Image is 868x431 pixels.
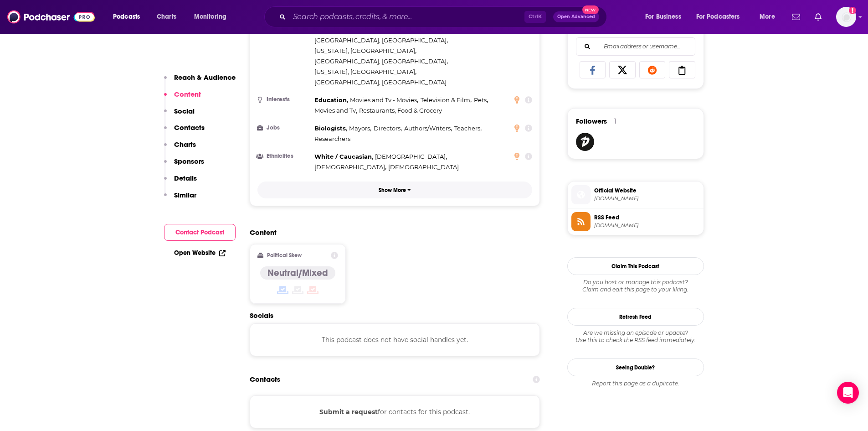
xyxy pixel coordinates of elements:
a: Copy Link [669,61,695,78]
a: Seeing Double? [567,358,704,376]
span: White / Caucasian [314,153,372,160]
a: Share on Facebook [580,61,606,78]
button: Social [164,107,195,124]
button: Similar [164,191,196,208]
span: For Business [645,10,681,23]
p: Details [174,174,197,182]
span: Authors/Writers [404,125,451,132]
span: Researchers [314,135,350,142]
p: Sponsors [174,157,204,166]
button: open menu [107,10,152,24]
h4: Neutral/Mixed [267,267,328,279]
button: open menu [188,10,238,24]
span: [DEMOGRAPHIC_DATA] [314,163,385,171]
h2: Socials [250,311,540,320]
p: Similar [174,191,196,199]
span: , [314,162,386,172]
span: Mayors [349,125,370,132]
span: , [374,123,402,134]
span: Open Advanced [557,15,595,19]
span: omnycontent.com [594,222,700,229]
span: , [314,105,357,116]
p: Social [174,107,195,115]
span: Logged in as ElaineatWink [836,7,856,27]
p: Contacts [174,123,205,132]
span: , [454,123,482,134]
div: Claim and edit this page to your liking. [567,279,704,293]
img: User Profile [836,7,856,27]
button: Contact Podcast [164,224,236,241]
div: Are we missing an episode or update? Use this to check the RSS feed immediately. [567,329,704,344]
span: Monitoring [194,10,226,23]
a: Share on X/Twitter [609,61,636,78]
input: Email address or username... [584,38,688,55]
span: Followers [576,117,607,125]
div: 1 [614,117,616,125]
button: Charts [164,140,196,157]
span: [GEOGRAPHIC_DATA], [GEOGRAPHIC_DATA] [314,78,447,86]
button: Content [164,90,201,107]
h2: Political Skew [267,252,302,259]
div: Search podcasts, credits, & more... [273,6,616,27]
a: zlyodkaphe [576,133,594,151]
span: Ctrl K [524,11,546,23]
span: For Podcasters [696,10,740,23]
button: Submit a request [319,407,378,417]
p: Show More [379,187,406,193]
span: Teachers [454,125,480,132]
button: Show More [257,182,533,198]
a: Charts [151,10,182,24]
span: Pets [474,96,487,104]
span: , [375,151,447,162]
div: This podcast does not have social handles yet. [250,323,540,356]
h2: Content [250,228,533,237]
span: , [314,46,416,56]
button: Show profile menu [836,7,856,27]
span: RSS Feed [594,213,700,222]
span: , [350,95,418,105]
svg: Add a profile image [849,7,856,14]
h3: Jobs [257,125,311,131]
span: Television & Film [421,96,470,104]
span: Official Website [594,187,700,195]
span: Movies and Tv - Movies [350,96,417,104]
button: Reach & Audience [164,73,236,90]
a: Show notifications dropdown [811,9,825,25]
span: Education [314,96,347,104]
button: Sponsors [164,157,204,174]
span: , [404,123,452,134]
button: Details [164,174,197,191]
img: Podchaser - Follow, Share and Rate Podcasts [7,8,95,26]
a: RSS Feed[DOMAIN_NAME] [571,212,700,231]
span: Movies and Tv [314,107,356,114]
button: Claim This Podcast [567,257,704,275]
span: , [314,67,416,77]
a: Share on Reddit [639,61,666,78]
span: Directors [374,125,401,132]
span: [US_STATE], [GEOGRAPHIC_DATA] [314,47,415,54]
h2: Contacts [250,371,280,388]
input: Search podcasts, credits, & more... [289,10,524,24]
a: Official Website[DOMAIN_NAME] [571,185,700,204]
span: , [474,95,488,105]
div: Open Intercom Messenger [837,382,859,404]
p: Charts [174,140,196,149]
div: Report this page as a duplicate. [567,380,704,387]
span: , [314,95,348,105]
button: Contacts [164,123,205,140]
span: , [421,95,472,105]
span: art19.com [594,195,700,202]
p: Content [174,90,201,99]
span: , [314,123,347,134]
span: [DEMOGRAPHIC_DATA] [375,153,446,160]
span: [GEOGRAPHIC_DATA], [GEOGRAPHIC_DATA] [314,36,447,44]
div: Search followers [576,37,695,56]
h3: Ethnicities [257,153,311,159]
div: for contacts for this podcast. [250,395,540,428]
span: , [314,35,448,46]
span: Do you host or manage this podcast? [567,279,704,286]
span: Restaurants, Food & Grocery [359,107,442,114]
a: Open Website [174,249,226,257]
button: Refresh Feed [567,308,704,326]
span: [US_STATE], [GEOGRAPHIC_DATA] [314,68,415,75]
